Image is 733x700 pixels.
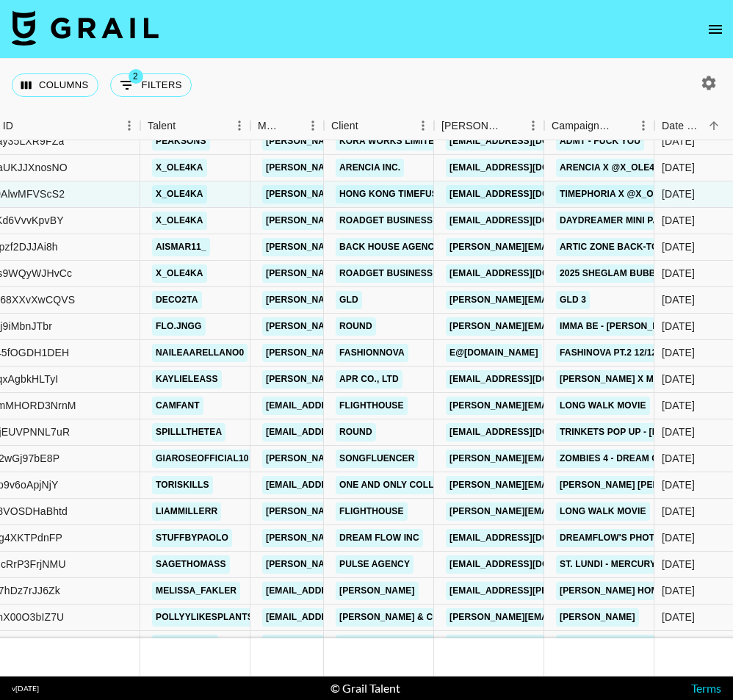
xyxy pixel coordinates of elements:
a: iamrubyjay [152,635,218,653]
a: pollyylikesplants [152,608,257,627]
div: 8/20/2025 [662,319,695,333]
a: kaylieleass [152,370,222,389]
img: Grail Talent [12,10,159,46]
div: 8/20/2025 [662,425,695,439]
a: [EMAIL_ADDRESS][DOMAIN_NAME] [262,423,427,441]
a: Sheglam "Lip Liner" x iamrubyjay [556,635,732,653]
div: 8/20/2025 [662,583,695,598]
div: 8/20/2025 [662,345,695,360]
div: 8/20/2025 [662,477,695,492]
a: [PERSON_NAME][EMAIL_ADDRESS][DOMAIN_NAME] [446,450,685,468]
a: x_ole4ka [152,185,207,203]
a: Hong Kong TimeFusion Limited [336,185,496,203]
div: 8/20/2025 [662,160,695,175]
a: [PERSON_NAME][EMAIL_ADDRESS][PERSON_NAME][PERSON_NAME][DOMAIN_NAME] [262,132,652,151]
button: Sort [358,115,379,136]
div: Date Created [662,112,704,140]
a: [EMAIL_ADDRESS][DOMAIN_NAME] [446,212,610,230]
div: Client [331,112,358,140]
span: 2 [129,69,143,84]
a: camfant [152,397,203,415]
a: Fashinova pt.2 12/12 [556,344,660,362]
div: 8/20/2025 [662,292,695,307]
a: [EMAIL_ADDRESS][DOMAIN_NAME] [446,423,610,441]
a: liammillerr [152,502,221,521]
a: ADMT - Fuck You [556,132,644,151]
a: St. Lundi - Mercury [556,555,660,574]
div: 8/20/2025 [662,504,695,519]
a: [EMAIL_ADDRESS][PERSON_NAME][DOMAIN_NAME] [446,582,685,600]
div: Booker [434,112,544,140]
a: [PERSON_NAME] [336,582,419,600]
div: 8/20/2025 [662,187,695,201]
a: Dream Flow Inc [336,529,423,547]
a: Back House Agency [336,238,444,256]
button: Menu [118,115,140,137]
div: 8/20/2025 [662,213,695,228]
a: Roadget Business [DOMAIN_NAME]. [336,212,516,230]
a: [PERSON_NAME][EMAIL_ADDRESS][PERSON_NAME][PERSON_NAME][DOMAIN_NAME] [262,555,652,574]
a: GLD 3 [556,291,590,309]
a: [PERSON_NAME][EMAIL_ADDRESS][DOMAIN_NAME] [262,450,502,468]
a: APR Co., Ltd [336,370,402,389]
div: 8/20/2025 [662,636,695,651]
div: Manager [258,112,281,140]
button: Menu [522,115,544,137]
div: 8/20/2025 [662,530,695,545]
a: [PERSON_NAME][EMAIL_ADDRESS][DOMAIN_NAME] [262,502,502,521]
a: [PERSON_NAME][EMAIL_ADDRESS][DOMAIN_NAME] [262,291,502,309]
a: [EMAIL_ADDRESS][DOMAIN_NAME] [262,476,427,494]
a: Sheglam (RoadGet Business PTE) [336,635,510,653]
button: Menu [412,115,434,137]
a: [PERSON_NAME][EMAIL_ADDRESS][PERSON_NAME][PERSON_NAME][DOMAIN_NAME] [262,185,652,203]
a: [PERSON_NAME][EMAIL_ADDRESS][DOMAIN_NAME] [262,344,502,362]
button: Sort [612,115,632,136]
button: Sort [704,115,724,136]
a: e@[DOMAIN_NAME] [446,344,542,362]
a: spilllthetea [152,423,225,441]
button: Sort [281,115,302,136]
div: Campaign (Type) [544,112,654,140]
a: [PERSON_NAME][EMAIL_ADDRESS][PERSON_NAME][PERSON_NAME][DOMAIN_NAME] [262,212,652,230]
a: [EMAIL_ADDRESS][DOMAIN_NAME] [446,132,610,151]
div: Campaign (Type) [552,112,612,140]
a: Round [336,317,376,336]
a: [PERSON_NAME][EMAIL_ADDRESS][DOMAIN_NAME] [446,476,685,494]
button: Show filters [110,73,192,97]
a: Flighthouse [336,502,408,521]
a: [EMAIL_ADDRESS][DOMAIN_NAME] [262,608,427,627]
button: open drawer [701,15,730,44]
a: [EMAIL_ADDRESS][DOMAIN_NAME] [446,159,610,177]
button: Menu [228,115,250,137]
div: 8/20/2025 [662,239,695,254]
div: Talent [148,112,176,140]
a: [PERSON_NAME][EMAIL_ADDRESS][DOMAIN_NAME] [262,370,502,389]
a: [EMAIL_ADDRESS][DOMAIN_NAME] [262,397,427,415]
button: Sort [13,115,34,136]
div: Client [324,112,434,140]
a: toriskills [152,476,213,494]
a: [EMAIL_ADDRESS][DOMAIN_NAME] [446,370,610,389]
div: © Grail Talent [331,681,400,696]
a: melissa_fakler [152,582,240,600]
a: GLD [336,291,362,309]
a: sagethomass [152,555,230,574]
button: Sort [176,115,196,136]
a: Fashionnova [336,344,408,362]
a: one and only Collective inc. [336,476,491,494]
a: [PERSON_NAME][EMAIL_ADDRESS][DOMAIN_NAME] [446,502,685,521]
a: [EMAIL_ADDRESS][DOMAIN_NAME] [446,185,610,203]
a: [PERSON_NAME][EMAIL_ADDRESS][PERSON_NAME][PERSON_NAME][DOMAIN_NAME] [262,159,652,177]
div: 8/20/2025 [662,451,695,466]
a: [EMAIL_ADDRESS][DOMAIN_NAME] [446,264,610,283]
a: [EMAIL_ADDRESS][DOMAIN_NAME] [446,555,610,574]
a: flo.jngg [152,317,206,336]
a: Pulse Agency [336,555,414,574]
a: ARENCIA X @x_ole4ka [556,159,671,177]
a: Trinkets Pop Up - [PERSON_NAME] [556,423,728,441]
a: [PERSON_NAME][EMAIL_ADDRESS][DOMAIN_NAME] [446,397,685,415]
a: Zombies 4 - Dream Come True [556,450,709,468]
a: Flighthouse [336,397,408,415]
a: [PERSON_NAME] Home [556,582,668,600]
div: 8/20/2025 [662,372,695,386]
